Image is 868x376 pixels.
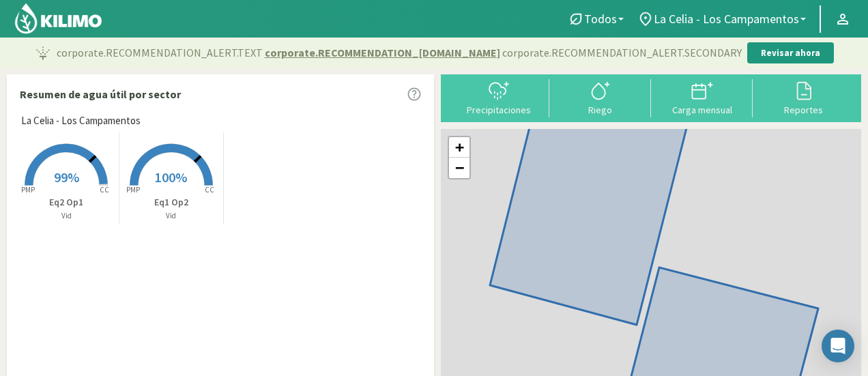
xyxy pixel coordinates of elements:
span: Todos [584,12,617,26]
span: corporate.RECOMMENDATION_ALERT.SECONDARY [502,44,742,61]
div: Carga mensual [655,105,749,115]
span: 99% [54,169,79,186]
button: Revisar ahora [747,42,834,64]
tspan: PMP [126,185,140,194]
a: Zoom in [449,137,469,158]
button: Reportes [753,79,854,115]
div: Open Intercom Messenger [822,330,854,362]
tspan: CC [205,185,214,194]
span: La Celia - Los Campamentos [21,113,141,129]
p: Vid [14,210,119,222]
p: Revisar ahora [761,46,820,60]
a: Zoom out [449,158,469,178]
div: Precipitaciones [452,105,545,115]
div: Reportes [757,105,850,115]
span: 100% [155,169,187,186]
p: Eq2 Op1 [14,195,119,209]
div: Riego [553,105,647,115]
p: Eq1 Op2 [119,195,224,209]
span: corporate.RECOMMENDATION_[DOMAIN_NAME] [265,44,500,61]
img: Kilimo [14,2,103,35]
p: Vid [119,210,224,222]
span: La Celia - Los Campamentos [654,12,799,26]
tspan: PMP [21,185,35,194]
button: Precipitaciones [448,79,549,115]
p: corporate.RECOMMENDATION_ALERT.TEXT [57,44,742,61]
button: Carga mensual [651,79,753,115]
p: Resumen de agua útil por sector [20,86,181,102]
button: Riego [549,79,651,115]
tspan: CC [100,185,110,194]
